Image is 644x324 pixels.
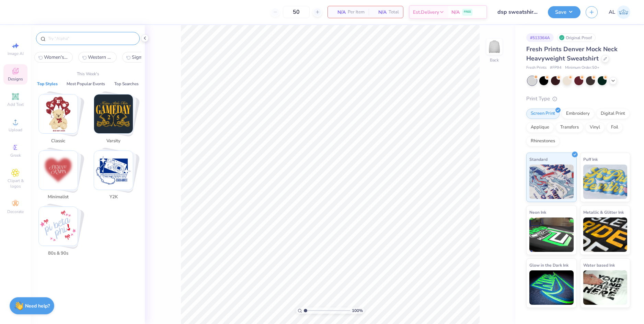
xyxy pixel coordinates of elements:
span: Neon Ink [529,209,546,216]
button: Top Styles [35,80,60,87]
span: Clipart & logos [3,178,27,189]
span: N/A [332,9,346,16]
button: Stack Card Button Classic [34,94,86,147]
span: FREE [464,10,471,14]
span: Image AI [8,51,24,56]
button: Save [548,6,580,18]
span: Per Item [348,9,365,16]
div: Back [490,57,499,63]
img: Water based Ink [583,270,628,305]
img: Varsity [94,94,133,133]
img: Y2K [94,151,133,190]
div: Original Proof [557,33,596,42]
div: Digital Print [596,109,630,119]
strong: Need help? [25,303,50,309]
span: 100 % [352,308,363,314]
div: Rhinestones [526,136,560,146]
button: Most Popular Events [65,80,107,87]
img: Metallic & Glitter Ink [583,217,628,252]
span: Total [389,9,399,16]
span: Metallic & Glitter Ink [583,209,624,216]
span: Puff Ink [583,156,598,163]
span: Sigma Chi Football Player Drawing in Red Parent's Weekend Shirt [132,54,157,60]
span: N/A [373,9,387,16]
span: Y2K [102,194,125,201]
img: Minimalist [39,151,78,190]
span: Add Text [7,102,24,107]
span: Designs [8,76,23,82]
span: Western Typography Philanthropy Shirt [88,54,113,60]
img: 80s & 90s [39,207,78,246]
img: Standard [529,165,574,199]
p: This Week's [77,71,99,77]
div: Embroidery [562,109,594,119]
img: Glow in the Dark Ink [529,270,574,305]
span: Decorate [7,209,24,214]
div: # 513364A [526,33,554,42]
input: – – [283,6,310,18]
span: Upload [9,127,22,133]
input: Try "Alpha" [47,35,135,42]
img: Back [487,40,501,54]
button: Stack Card Button 80s & 90s [34,206,86,259]
span: Standard [529,156,548,163]
span: Glow in the Dark Ink [529,261,568,269]
span: 80s & 90s [47,250,69,257]
img: Classic [39,94,78,133]
span: Fresh Prints [526,65,547,71]
span: Varsity [102,138,125,145]
button: Top Searches [112,80,141,87]
div: Vinyl [585,122,605,133]
div: Screen Print [526,109,560,119]
button: Stack Card Button Y2K [90,150,141,203]
span: Water based Ink [583,261,615,269]
span: Classic [47,138,69,145]
span: N/A [451,9,460,16]
button: Stack Card Button Minimalist [34,150,86,203]
span: AL [609,8,615,16]
a: AL [609,5,630,19]
span: Minimalist [47,194,69,201]
span: Fresh Prints Denver Mock Neck Heavyweight Sweatshirt [526,45,618,63]
span: Minimum Order: 50 + [565,65,599,71]
img: Puff Ink [583,165,628,199]
img: Alyzza Lydia Mae Sobrino [617,5,630,19]
div: Foil [607,122,623,133]
span: Est. Delivery [413,9,439,16]
div: Applique [526,122,554,133]
button: Women's Volleyball Mesh Patterned Jersey Text in White Game Day Jersey0 [34,52,73,63]
span: # FP94 [550,65,562,71]
input: Untitled Design [492,5,543,19]
button: Stack Card Button Varsity [90,94,141,147]
div: Print Type [526,95,630,103]
div: Transfers [556,122,583,133]
button: Sigma Chi Football Player Drawing in Red Parent's Weekend Shirt2 [122,52,161,63]
button: Western Typography Philanthropy Shirt1 [78,52,117,63]
span: Women's Volleyball Mesh Patterned Jersey Text in White Game Day Jersey [44,54,69,60]
img: Neon Ink [529,217,574,252]
span: Greek [10,153,21,158]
